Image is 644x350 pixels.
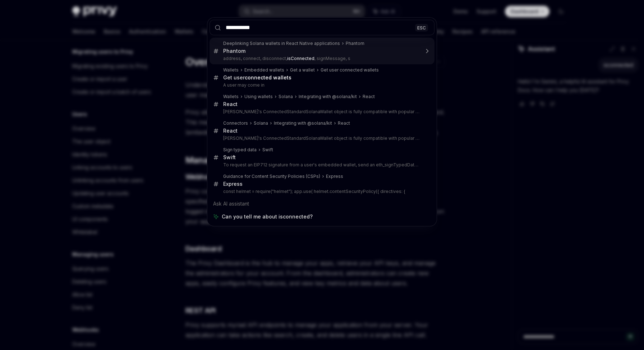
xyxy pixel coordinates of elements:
[210,197,434,210] div: Ask AI assistant
[223,120,248,126] div: Connectors
[262,147,273,153] div: Swift
[223,67,239,73] div: Wallets
[274,120,332,126] div: Integrating with @solana/kit
[415,24,428,31] div: ESC
[223,135,419,141] p: [PERSON_NAME]'s ConnectedStandardSolanaWallet object is fully compatible with popular web3 librar...
[346,41,364,46] div: Phantom
[321,67,379,73] div: Get user connected wallets
[222,213,313,220] span: Can you tell me about isconnected?
[244,67,284,73] div: Embedded wallets
[223,174,320,179] div: Guidance for Content Security Policies (CSPs)
[223,94,239,100] div: Wallets
[245,74,291,80] b: connected wallets
[279,94,293,100] div: Solana
[223,74,291,81] div: Get user
[326,174,343,179] div: Express
[244,94,273,100] div: Using wallets
[223,56,419,61] p: address, connect, disconnect, , signMessage, s
[338,120,350,126] div: React
[223,189,419,194] p: const helmet = require("helmet"); app.use( helmet.contentSecurityPolicy({ directives: {
[287,56,314,61] b: isConnected
[290,67,315,73] div: Get a wallet
[223,162,419,168] p: To request an EIP712 signature from a user's embedded wallet, send an eth_signTypedData_v4 JSON-
[223,147,257,153] div: Sign typed data
[223,154,236,161] div: Swift
[223,181,243,187] div: Express
[363,94,375,100] div: React
[299,94,357,100] div: Integrating with @solana/kit
[223,101,238,107] div: React
[223,82,419,88] p: A user may come in
[223,41,340,46] div: Deeplinking Solana wallets in React Native applications
[254,120,268,126] div: Solana
[223,48,245,54] div: Phantom
[223,128,238,134] div: React
[223,109,419,115] p: [PERSON_NAME]'s ConnectedStandardSolanaWallet object is fully compatible with popular web3 librar...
